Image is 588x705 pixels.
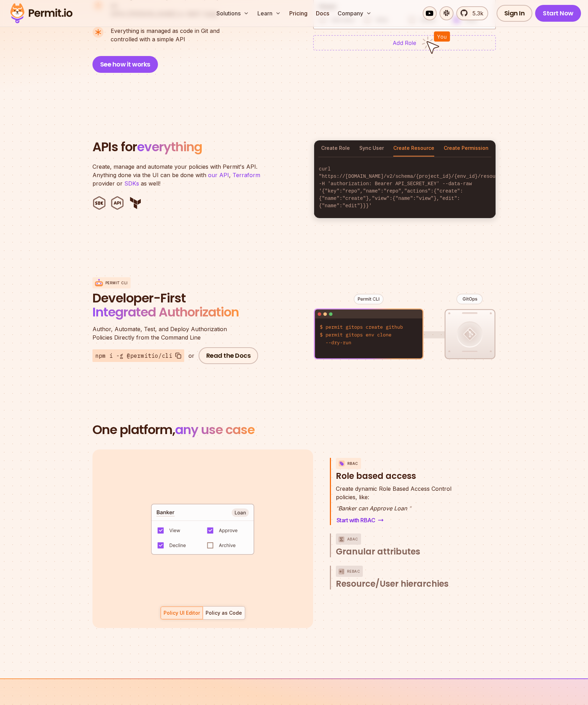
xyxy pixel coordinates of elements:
p: ABAC [347,533,358,545]
button: Create Role [321,140,350,156]
a: Read the Docs [199,347,258,364]
p: ReBAC [347,566,360,577]
button: Solutions [214,6,252,20]
span: Developer-First [92,291,261,305]
a: Docs [313,6,332,20]
a: our API [208,172,229,179]
span: Author, Automate, Test, and Deploy Authorization [92,325,261,333]
a: SDKs [124,180,139,187]
a: 5.3k [456,6,488,20]
a: Start Now [535,5,581,22]
h2: APIs for [92,140,305,154]
p: controlled with a simple API [111,27,220,43]
span: any use case [175,421,255,439]
a: Sign In [497,5,533,22]
a: Pricing [286,6,310,20]
span: Everything is managed as code in Git and [111,27,220,35]
p: policies, like: [336,484,451,501]
p: Create, manage and automate your policies with Permit's API. Anything done via the UI can be done... [92,162,268,188]
button: ABACGranular attributes [336,533,466,557]
img: Permit logo [7,1,76,25]
span: npm i -g @permitio/cli [95,351,172,360]
span: Create dynamic Role Based Access Control [336,484,451,493]
span: " [409,505,411,512]
button: Learn [255,6,284,20]
span: everything [137,138,202,156]
div: or [188,351,194,360]
code: curl "https://[DOMAIN_NAME]/v2/schema/{project_id}/{env_id}/resources" -H 'authorization: Bearer ... [314,160,496,215]
div: Policy as Code [206,609,242,616]
a: Start with RBAC [336,515,385,525]
button: Create Permission [444,140,489,156]
button: Company [335,6,374,20]
span: Integrated Authorization [92,303,239,321]
button: ReBACResource/User hierarchies [336,566,466,589]
p: Banker can Approve Loan [336,504,451,512]
span: Granular attributes [336,546,420,557]
p: Policies Directly from the Command Line [92,325,261,342]
span: Resource/User hierarchies [336,578,449,589]
span: 5.3k [468,9,483,18]
p: Permit CLI [105,280,128,286]
button: Create Resource [393,140,434,156]
button: Sync User [359,140,384,156]
span: " [336,505,338,512]
button: npm i -g @permitio/cli [92,349,184,362]
div: RBACRole based access [336,484,466,525]
button: See how it works [92,56,158,73]
a: Terraform [233,172,260,179]
button: Policy as Code [203,606,245,620]
h2: One platform, [92,423,496,437]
